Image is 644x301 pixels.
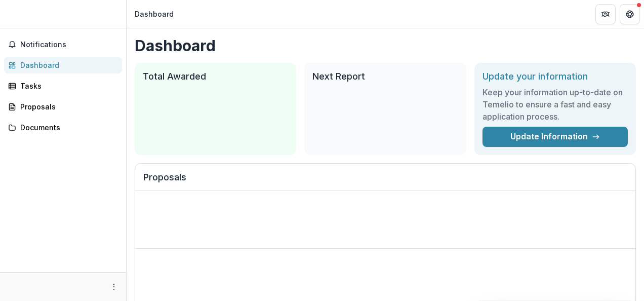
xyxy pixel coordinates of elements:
[108,281,120,293] button: More
[482,86,628,123] h3: Keep your information up-to-date on Temelio to ensure a fast and easy application process.
[620,4,640,24] button: Get Help
[20,81,114,91] div: Tasks
[135,36,636,55] h1: Dashboard
[595,4,616,24] button: Partners
[4,78,122,94] a: Tasks
[20,60,114,70] div: Dashboard
[4,119,122,136] a: Documents
[4,98,122,115] a: Proposals
[143,71,288,82] h2: Total Awarded
[20,41,118,49] span: Notifications
[482,71,628,82] h2: Update your information
[312,71,458,82] h2: Next Report
[131,7,178,21] nav: breadcrumb
[482,127,628,147] a: Update Information
[4,36,122,53] button: Notifications
[135,9,174,19] div: Dashboard
[4,57,122,73] a: Dashboard
[20,101,114,112] div: Proposals
[143,172,627,191] h2: Proposals
[20,122,114,133] div: Documents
